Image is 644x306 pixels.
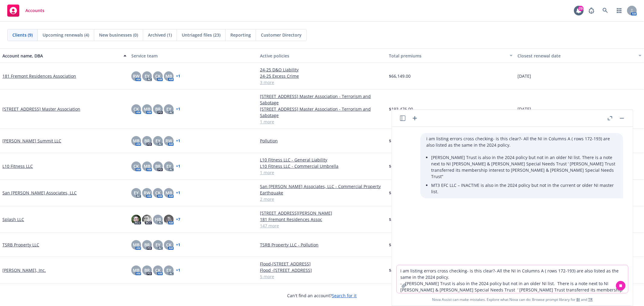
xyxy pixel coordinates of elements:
[133,163,139,169] span: CK
[133,73,139,79] span: RW
[144,163,150,169] span: MB
[133,242,139,248] span: MB
[2,163,33,169] a: L10 Fitness LLC
[517,106,531,112] span: [DATE]
[155,106,161,112] span: BR
[165,138,172,144] span: RW
[260,169,384,176] a: 1 more
[155,73,161,79] span: CK
[176,191,180,195] a: + 1
[386,48,515,63] button: Total premiums
[176,269,180,272] a: + 1
[515,48,644,63] button: Closest renewal date
[260,106,384,119] a: [STREET_ADDRESS] Master Association - Terrorism and Sabotage
[133,267,139,273] span: MB
[131,53,255,59] div: Service team
[389,163,411,169] span: $65,914.00
[164,215,174,224] img: photo
[134,190,139,196] span: EY
[144,190,150,196] span: RW
[166,242,171,248] span: CK
[165,73,172,79] span: MB
[25,8,44,13] span: Accounts
[155,163,161,169] span: BR
[260,261,384,267] a: Flood-[STREET_ADDRESS]
[260,67,384,73] a: 24-25 D&O Liability
[599,5,611,17] a: Search
[258,48,386,63] button: Active policies
[133,106,139,112] span: CK
[176,218,180,221] a: + 7
[260,273,384,280] a: 5 more
[578,5,584,11] div: 29
[394,293,630,306] span: Nova Assist can make mistakes. Explore what Nova can do: Browse prompt library for and
[99,32,138,38] span: New businesses (0)
[155,242,160,248] span: EY
[517,73,531,79] span: [DATE]
[182,32,220,38] span: Untriaged files (23)
[260,53,384,59] div: Active policies
[389,53,506,59] div: Total premiums
[166,267,171,273] span: EY
[145,73,149,79] span: EY
[260,223,384,229] a: 147 more
[389,106,413,112] span: $193,476.00
[585,5,598,17] a: Report a Bug
[389,190,413,196] span: $510,560.00
[176,107,180,111] a: + 1
[133,138,139,144] span: MB
[155,267,161,273] span: CK
[260,196,384,202] a: 2 more
[517,53,635,59] div: Closest renewal date
[260,210,384,216] a: [STREET_ADDRESS][PERSON_NAME]
[260,242,384,248] a: TSRB Property LLC - Pollution
[176,139,180,143] a: + 1
[230,32,251,38] span: Reporting
[2,216,24,223] a: Splash LLC
[2,267,46,273] a: [PERSON_NAME], Inc.
[131,215,141,224] img: photo
[144,242,150,248] span: BR
[260,119,384,125] a: 1 more
[155,138,160,144] span: EY
[389,216,419,223] span: $34,883,184.33
[576,297,580,302] a: BI
[144,138,150,144] span: BR
[155,216,161,223] span: HB
[43,32,89,38] span: Upcoming renewals (4)
[260,183,384,190] a: San [PERSON_NAME] Associates, LLC - Commercial Property
[176,164,180,168] a: + 1
[260,73,384,79] a: 24-25 Excess Crime
[389,73,411,79] span: $66,149.00
[260,138,384,144] a: Pollution
[176,74,180,78] a: + 1
[261,32,302,38] span: Customer Directory
[260,190,384,196] a: Earthquake
[2,53,120,59] div: Account name, DBA
[389,242,400,248] span: $1.00
[2,242,39,248] a: TSRB Property LLC
[588,297,593,302] a: TR
[165,190,172,196] span: MB
[431,153,617,181] li: [PERSON_NAME] Trust is also in the 2024 policy but not in an older NI list. There is a note next ...
[142,215,152,224] img: photo
[155,190,161,196] span: CK
[2,106,80,112] a: [STREET_ADDRESS] Master Association
[260,79,384,86] a: 3 more
[389,267,413,273] span: $495,793.00
[2,73,76,79] a: 181 Fremont Residences Association
[260,267,384,273] a: Flood -[STREET_ADDRESS]
[166,106,171,112] span: EY
[176,243,180,247] a: + 1
[613,5,625,17] a: Switch app
[260,216,384,223] a: 181 Fremont Residences Assoc
[260,93,384,106] a: [STREET_ADDRESS] Master Association - Terrorism and Sabotage
[2,190,77,196] a: San [PERSON_NAME] Associates, LLC
[129,48,258,63] button: Service team
[389,138,400,144] span: $1.00
[332,293,357,298] a: Search for it
[426,135,617,148] p: i am listing errors cross checking- is this clear?- All the NI in Columns A ( rows 172-193) are a...
[431,181,617,196] li: MT3 EFC LLC – INACTIVE is also in the 2024 policy but not in the current or older NI master list.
